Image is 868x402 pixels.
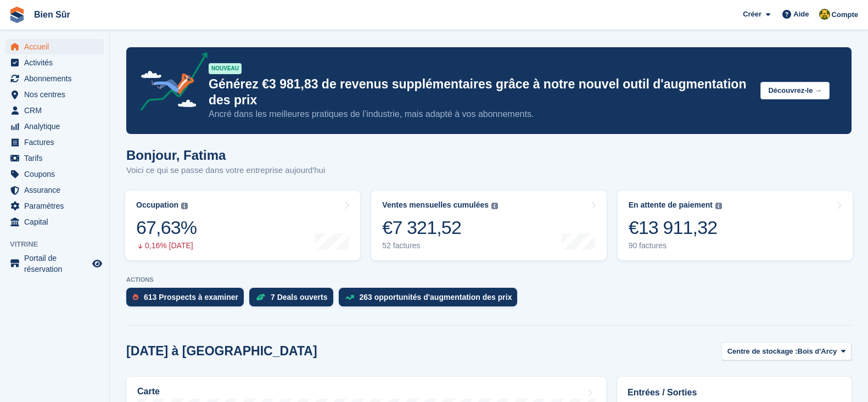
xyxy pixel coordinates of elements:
[136,200,178,210] div: Occupation
[371,191,606,260] a: Ventes mensuelles cumulées €7 321,52 52 factures
[382,216,498,239] div: €7 321,52
[798,346,837,357] span: Bois d'Arcy
[24,135,90,150] span: Factures
[491,203,498,209] img: icon-info-grey-7440780725fd019a000dd9b08b2336e03edf1995a4989e88bcd33f0948082b44.svg
[629,216,722,239] div: €13 911,32
[24,198,90,214] span: Paramètres
[715,203,722,209] img: icon-info-grey-7440780725fd019a000dd9b08b2336e03edf1995a4989e88bcd33f0948082b44.svg
[144,293,238,302] div: 613 Prospects à examiner
[131,52,208,115] img: price-adjustments-announcement-icon-8257ccfd72463d97f412b2fc003d46551f7dbcb40ab6d574587a9cd5c0d94...
[24,182,90,198] span: Assurance
[24,214,90,230] span: Capital
[125,191,360,260] a: Occupation 67,63% 0,16% [DATE]
[24,119,90,134] span: Analytique
[249,288,339,312] a: 7 Deals ouverts
[126,276,852,283] p: ACTIONS
[91,257,104,270] a: Boutique d'aperçu
[360,293,512,302] div: 263 opportunités d'augmentation des prix
[5,150,104,166] a: menu
[5,253,104,275] a: menu
[727,346,798,357] span: Centre de stockage :
[136,241,197,250] div: 0,16% [DATE]
[382,241,498,250] div: 52 factures
[345,295,354,300] img: price_increase_opportunities-93ffe204e8149a01c8c9dc8f82e8f89637d9d84a8eef4429ea346261dce0b2c0.svg
[760,82,830,100] button: Découvrez-le →
[181,203,188,209] img: icon-info-grey-7440780725fd019a000dd9b08b2336e03edf1995a4989e88bcd33f0948082b44.svg
[136,216,197,239] div: 67,63%
[5,39,104,54] a: menu
[5,119,104,134] a: menu
[629,200,713,210] div: En attente de paiement
[629,241,722,250] div: 90 factures
[819,9,830,20] img: Fatima Kelaaoui
[9,7,25,23] img: stora-icon-8386f47178a22dfd0bd8f6a31ec36ba5ce8667c1dd55bd0f319d3a0aa187defe.svg
[5,214,104,230] a: menu
[256,293,265,301] img: deal-1b604bf984904fb50ccaf53a9ad4b4a5d6e5aea283cecdc64d6e3604feb123c2.svg
[721,342,852,360] button: Centre de stockage : Bois d'Arcy
[24,87,90,102] span: Nos centres
[24,55,90,70] span: Activités
[5,182,104,198] a: menu
[832,9,858,20] span: Compte
[24,253,90,275] span: Portail de réservation
[30,5,75,24] a: Bien Sûr
[209,76,752,108] p: Générez €3 981,83 de revenus supplémentaires grâce à notre nouvel outil d'augmentation des prix
[126,344,317,359] h2: [DATE] à [GEOGRAPHIC_DATA]
[743,9,761,20] span: Créer
[271,293,328,302] div: 7 Deals ouverts
[24,150,90,166] span: Tarifs
[137,387,160,397] h2: Carte
[209,63,242,74] div: NOUVEAU
[126,164,325,177] p: Voici ce qui se passe dans votre entreprise aujourd'hui
[339,288,523,312] a: 263 opportunités d'augmentation des prix
[5,103,104,118] a: menu
[5,87,104,102] a: menu
[618,191,853,260] a: En attente de paiement €13 911,32 90 factures
[5,135,104,150] a: menu
[209,108,752,120] p: Ancré dans les meilleures pratiques de l’industrie, mais adapté à vos abonnements.
[24,166,90,182] span: Coupons
[793,9,809,20] span: Aide
[133,294,138,300] img: prospect-51fa495bee0391a8d652442698ab0144808aea92771e9ea1ae160a38d050c398.svg
[5,166,104,182] a: menu
[5,71,104,86] a: menu
[5,55,104,70] a: menu
[126,288,249,312] a: 613 Prospects à examiner
[24,39,90,54] span: Accueil
[126,148,325,163] h1: Bonjour, Fatima
[24,103,90,118] span: CRM
[24,71,90,86] span: Abonnements
[628,386,841,399] h2: Entrées / Sorties
[10,239,109,250] span: Vitrine
[382,200,489,210] div: Ventes mensuelles cumulées
[5,198,104,214] a: menu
